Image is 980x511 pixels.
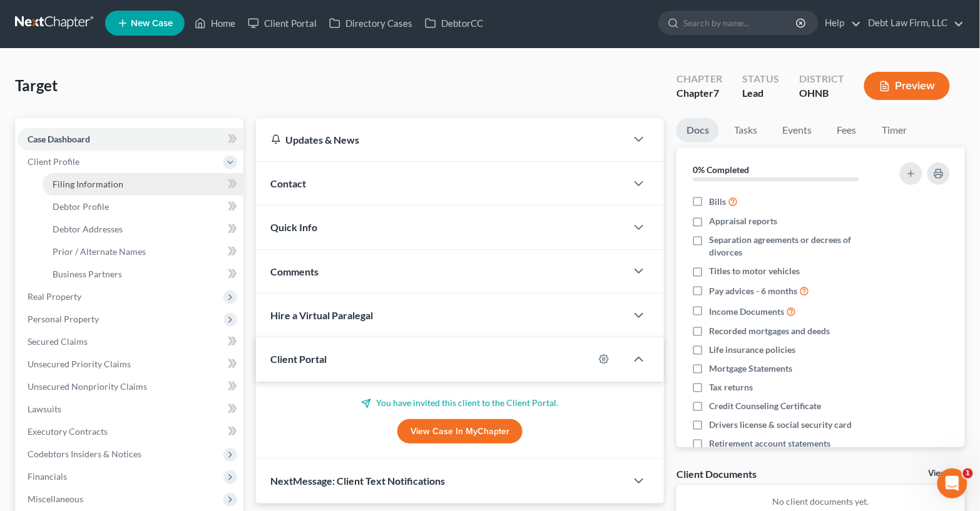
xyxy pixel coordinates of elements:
span: Life insurance policies [709,344,795,356]
p: You have invited this client to the Client Portal. [271,397,650,409]
span: Lawsuits [28,404,61,414]
span: Mortgage Statements [709,362,792,375]
a: Directory Cases [323,12,419,34]
span: Personal Property [28,314,99,324]
div: District [799,72,844,86]
span: Secured Claims [28,336,88,347]
a: Debtor Addresses [43,218,243,241]
a: DebtorCC [419,12,489,34]
span: Debtor Addresses [53,224,123,234]
button: Preview [864,72,950,100]
span: Real Property [28,291,81,302]
span: Appraisal reports [709,215,777,227]
div: OHNB [799,86,844,101]
div: Chapter [676,86,722,101]
iframe: Intercom live chat [937,469,967,499]
a: Lawsuits [18,398,243,420]
span: Target [15,76,58,94]
a: Debtor Profile [43,196,243,218]
span: Unsecured Priority Claims [28,359,131,369]
a: Unsecured Priority Claims [18,353,243,375]
a: Case Dashboard [18,128,243,151]
span: Prior / Alternate Names [53,246,146,257]
span: 7 [713,87,719,99]
a: Business Partners [43,263,243,285]
span: Business Partners [53,269,122,279]
a: Help [819,12,861,34]
span: Drivers license & social security card [709,419,852,431]
div: Chapter [676,72,722,86]
span: Case Dashboard [28,134,90,144]
p: No client documents yet. [687,495,955,508]
a: Filing Information [43,173,243,196]
span: Unsecured Nonpriority Claims [28,381,147,392]
span: Client Portal [271,353,327,365]
div: Status [742,72,779,86]
span: NextMessage: Client Text Notifications [271,475,446,487]
span: Pay advices - 6 months [709,285,797,297]
span: Hire a Virtual Paralegal [271,309,374,321]
a: Tasks [724,118,767,142]
span: Recorded mortgages and deeds [709,325,830,337]
a: Secured Claims [18,330,243,353]
span: Bills [709,196,726,208]
span: Separation agreements or decrees of divorces [709,234,882,259]
a: Executory Contracts [18,420,243,443]
span: Tax returns [709,381,753,394]
div: Lead [742,86,779,101]
a: Unsecured Nonpriority Claims [18,375,243,398]
span: Client Profile [28,156,79,167]
a: Fees [827,118,867,142]
a: Docs [676,118,719,142]
a: Debt Law Firm, LLC [862,12,964,34]
a: Events [772,118,822,142]
span: Income Documents [709,305,784,318]
span: Executory Contracts [28,426,108,437]
strong: 0% Completed [693,164,749,175]
span: 1 [963,469,973,479]
div: Updates & News [271,133,612,146]
span: Contact [271,177,307,189]
span: Quick Info [271,221,318,233]
a: Home [188,12,242,34]
span: Debtor Profile [53,201,109,212]
a: Prior / Alternate Names [43,241,243,263]
span: Credit Counseling Certificate [709,400,821,412]
span: Retirement account statements [709,437,830,450]
span: Miscellaneous [28,494,83,504]
a: Client Portal [242,12,323,34]
span: Titles to motor vehicles [709,265,800,277]
span: New Case [131,19,173,28]
input: Search by name... [683,11,798,34]
div: Client Documents [676,467,757,480]
span: Financials [28,471,67,482]
span: Comments [271,265,319,277]
a: Timer [872,118,917,142]
a: View All [929,469,960,478]
span: Codebtors Insiders & Notices [28,449,141,459]
span: Filing Information [53,179,123,189]
a: View Case in MyChapter [397,419,523,444]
